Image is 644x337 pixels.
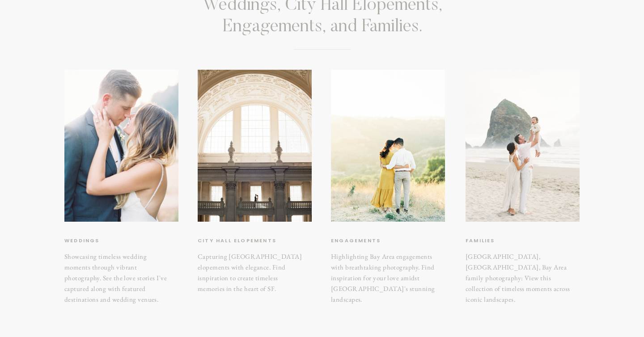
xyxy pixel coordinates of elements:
[64,236,140,245] a: weddings
[331,251,439,299] h3: Highlighting Bay Area engagements with breathtaking photography. Find inspiration for your love a...
[331,236,413,245] a: Engagements
[64,251,173,282] h3: Showcasing timeless wedding moments through vibrant photography. See the love stories I've captur...
[198,251,306,282] h3: Capturing [GEOGRAPHIC_DATA] elopements with elegance. Find isnpiration to create timeless memorie...
[466,251,574,299] a: [GEOGRAPHIC_DATA], [GEOGRAPHIC_DATA], Bay Area family photography: View this collection of timele...
[466,236,553,245] a: Families
[198,236,287,245] a: City hall elopements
